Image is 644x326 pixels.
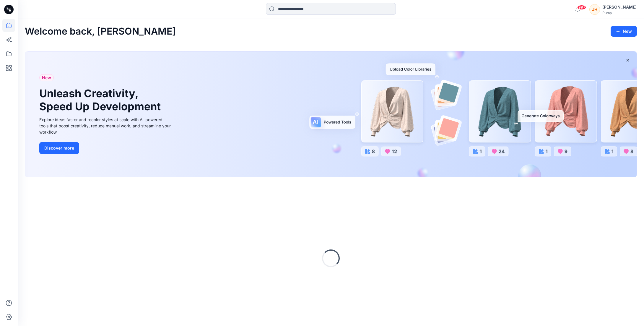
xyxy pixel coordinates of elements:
[25,26,176,37] h2: Welcome back, [PERSON_NAME]
[39,142,79,154] button: Discover more
[611,26,637,37] button: New
[602,11,637,15] div: Puma
[39,87,163,113] h1: Unleash Creativity, Speed Up Development
[39,116,172,135] div: Explore ideas faster and recolor styles at scale with AI-powered tools that boost creativity, red...
[602,4,637,11] div: [PERSON_NAME]
[577,5,586,10] span: 99+
[39,142,172,154] a: Discover more
[42,74,51,81] span: New
[589,4,600,15] div: JH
